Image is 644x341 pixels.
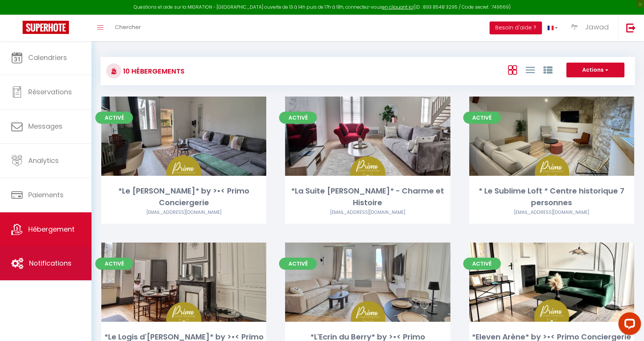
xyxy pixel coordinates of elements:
button: Besoin d'aide ? [490,22,542,34]
span: Activé [279,258,317,270]
span: Analytics [28,156,59,165]
div: Airbnb [101,209,266,216]
iframe: LiveChat chat widget [612,309,644,341]
h3: 10 Hébergements [121,63,185,80]
img: ... [569,22,580,33]
span: Paiements [28,190,64,200]
a: Editer [161,129,206,144]
span: Calendriers [28,53,67,62]
a: Editer [529,275,574,290]
img: logout [626,23,636,32]
div: Airbnb [469,209,634,216]
span: Activé [95,258,133,270]
a: Vue en Box [508,63,517,76]
span: Activé [463,112,501,124]
div: *Le [PERSON_NAME]* by >•< Primo Conciergerie [101,185,266,209]
span: Messages [28,121,63,131]
a: Vue en Liste [526,63,535,76]
span: Activé [95,112,133,124]
a: en cliquant ici [382,4,414,10]
span: Activé [279,112,317,124]
span: Activé [463,258,501,270]
a: Editer [161,275,206,290]
a: Editer [345,275,390,290]
div: *La Suite [PERSON_NAME]* - Charme et Histoire [285,185,450,209]
span: Notifications [29,258,72,268]
a: Editer [529,129,574,144]
a: Vue par Groupe [543,63,552,76]
a: ... Jawad [563,15,618,41]
span: Jawad [585,22,609,32]
a: Chercher [109,15,147,41]
img: Super Booking [23,21,69,34]
span: Hébergement [28,224,75,234]
div: * Le Sublime Loft * Centre historique 7 personnes [469,185,634,209]
button: Actions [566,63,624,78]
a: Editer [345,129,390,144]
div: Airbnb [285,209,450,216]
span: Réservations [28,87,72,97]
span: Chercher [115,23,141,31]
